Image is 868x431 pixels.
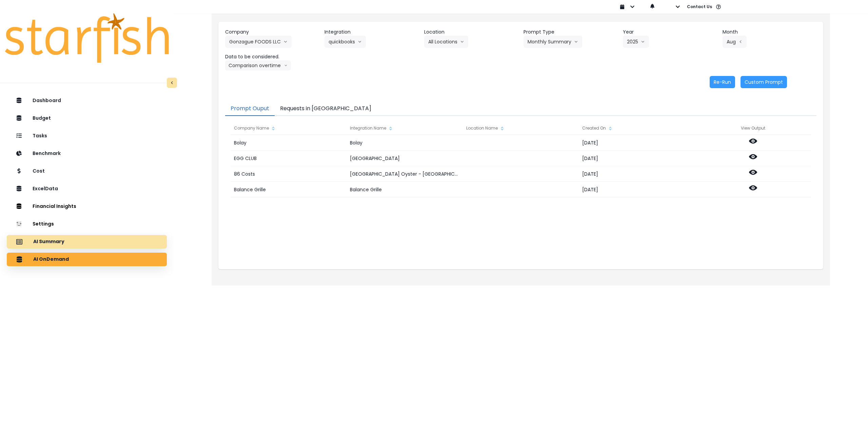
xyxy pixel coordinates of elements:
[347,166,462,182] div: [GEOGRAPHIC_DATA] Oyster - [GEOGRAPHIC_DATA]
[231,151,346,166] div: EGG CLUB
[7,200,167,213] button: Financial Insights
[324,36,366,48] button: quickbooksarrow down line
[231,121,346,135] div: Company Name
[7,253,167,266] button: AI OnDemand
[33,98,61,103] p: Dashboard
[225,36,292,48] button: Gonzague FOODS LLCarrow down line
[579,166,694,182] div: [DATE]
[524,28,617,36] header: Prompt Type
[7,217,167,231] button: Settings
[695,121,811,135] div: View Output
[225,53,319,60] header: Data to be considered.
[608,126,613,131] svg: sort
[324,28,418,36] header: Integration
[723,28,816,36] header: Month
[225,60,291,71] button: Comparison overtimearrow down line
[33,186,58,192] p: ExcelData
[579,121,694,135] div: Created On
[7,94,167,107] button: Dashboard
[225,28,319,36] header: Company
[524,36,582,48] button: Monthly Summaryarrow down line
[579,182,694,197] div: [DATE]
[231,182,346,197] div: Balance Grille
[738,38,743,45] svg: arrow left line
[623,28,717,36] header: Year
[499,126,505,131] svg: sort
[33,239,64,245] p: AI Summary
[284,62,288,69] svg: arrow down line
[388,126,393,131] svg: sort
[424,36,468,48] button: All Locationsarrow down line
[33,168,45,174] p: Cost
[463,121,578,135] div: Location Name
[347,121,462,135] div: Integration Name
[741,76,787,88] button: Custom Prompt
[623,36,649,48] button: 2025arrow down line
[347,151,462,166] div: [GEOGRAPHIC_DATA]
[641,38,645,45] svg: arrow down line
[33,133,47,139] p: Tasks
[723,36,747,48] button: Augarrow left line
[7,112,167,125] button: Budget
[7,182,167,196] button: ExcelData
[347,135,462,151] div: Bolay
[579,135,694,151] div: [DATE]
[424,28,518,36] header: Location
[7,164,167,178] button: Cost
[33,115,51,121] p: Budget
[579,151,694,166] div: [DATE]
[347,182,462,197] div: Balance Grille
[225,102,275,116] button: Prompt Ouput
[358,38,362,45] svg: arrow down line
[7,147,167,160] button: Benchmark
[7,235,167,249] button: AI Summary
[275,102,377,116] button: Requests in [GEOGRAPHIC_DATA]
[231,166,346,182] div: 86 Costs
[574,38,578,45] svg: arrow down line
[710,76,735,88] button: Re-Run
[33,256,69,262] p: AI OnDemand
[271,126,276,131] svg: sort
[33,151,61,156] p: Benchmark
[283,38,288,45] svg: arrow down line
[7,129,167,143] button: Tasks
[460,38,464,45] svg: arrow down line
[231,135,346,151] div: Bolay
